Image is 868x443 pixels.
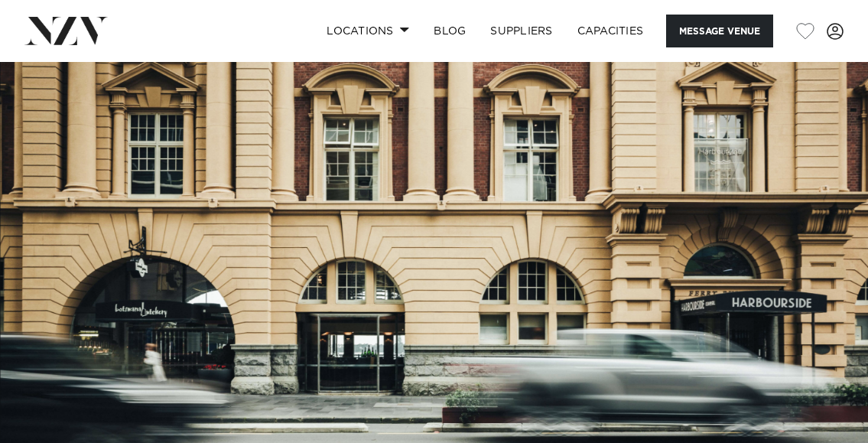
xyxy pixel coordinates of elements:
[24,17,108,44] img: nzv-logo.png
[565,15,656,47] a: Capacities
[478,15,564,47] a: SUPPLIERS
[314,15,421,47] a: Locations
[666,15,773,47] button: Message Venue
[421,15,478,47] a: BLOG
